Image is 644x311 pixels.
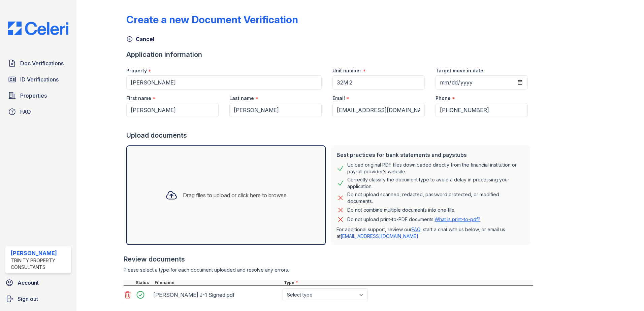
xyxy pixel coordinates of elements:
[336,226,525,240] p: For additional support, review our , start a chat with us below, or email us at
[412,227,420,232] a: FAQ
[283,280,533,285] div: Type
[20,75,59,83] span: ID Verifications
[11,257,68,271] div: Trinity Property Consultants
[332,67,361,74] label: Unit number
[134,280,153,285] div: Status
[18,279,39,287] span: Account
[3,292,74,306] a: Sign out
[20,108,31,116] span: FAQ
[20,59,64,67] span: Doc Verifications
[18,295,38,303] span: Sign out
[5,89,71,102] a: Properties
[332,95,345,102] label: Email
[126,95,151,102] label: First name
[436,67,483,74] label: Target move in date
[347,176,525,190] div: Correctly classify the document type to avoid a delay in processing your application.
[11,249,68,257] div: [PERSON_NAME]
[126,13,298,26] div: Create a new Document Verification
[183,191,287,199] div: Drag files to upload or click here to browse
[126,67,147,74] label: Property
[5,105,71,118] a: FAQ
[336,151,525,159] div: Best practices for bank statements and paystubs
[5,73,71,86] a: ID Verifications
[126,131,533,140] div: Upload documents
[436,95,451,102] label: Phone
[153,289,280,300] div: [PERSON_NAME] J-1 Signed.pdf
[3,22,74,35] img: CE_Logo_Blue-a8612792a0a2168367f1c8372b55b34899dd931a85d93a1a3d3e32e68fde9ad4.png
[229,95,254,102] label: Last name
[153,280,283,285] div: Filename
[347,162,525,175] div: Upload original PDF files downloaded directly from the financial institution or payroll provider’...
[434,216,480,222] a: What is print-to-pdf?
[5,57,71,70] a: Doc Verifications
[126,50,533,59] div: Application information
[347,191,525,205] div: Do not upload scanned, redacted, password protected, or modified documents.
[347,216,480,223] p: Do not upload print-to-PDF documents.
[347,206,455,214] div: Do not combine multiple documents into one file.
[126,35,154,43] a: Cancel
[20,92,47,100] span: Properties
[124,267,533,273] div: Please select a type for each document uploaded and resolve any errors.
[124,254,533,264] div: Review documents
[3,276,74,289] a: Account
[341,233,418,239] a: [EMAIL_ADDRESS][DOMAIN_NAME]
